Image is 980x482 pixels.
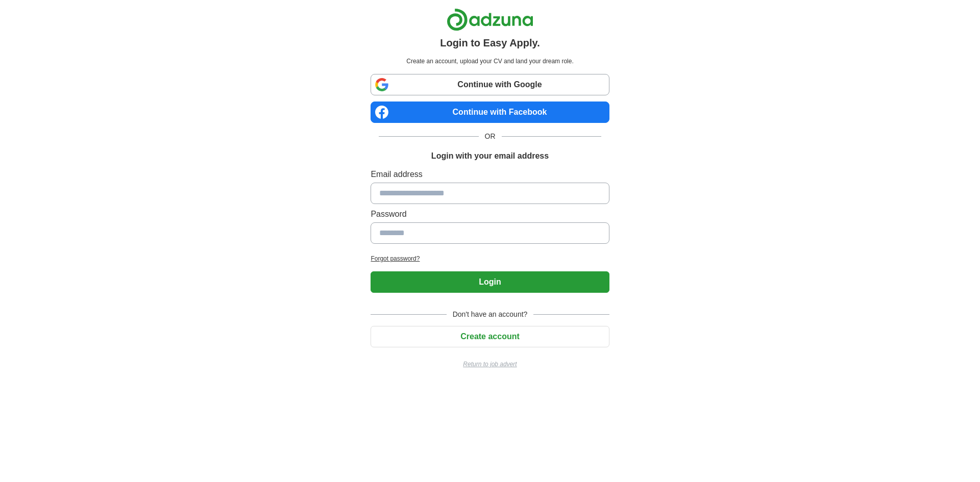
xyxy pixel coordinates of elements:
[371,208,609,220] label: Password
[371,271,609,293] button: Login
[371,254,609,263] a: Forgot password?
[431,150,549,162] h1: Login with your email address
[371,168,609,181] label: Email address
[447,8,533,31] img: Adzuna logo
[440,35,540,50] h1: Login to Easy Apply.
[371,102,609,123] a: Continue with Facebook
[447,309,534,320] span: Don't have an account?
[371,360,609,369] a: Return to job advert
[371,326,609,347] button: Create account
[371,332,609,341] a: Create account
[373,57,607,66] p: Create an account, upload your CV and land your dream role.
[371,74,609,95] a: Continue with Google
[479,131,502,142] span: OR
